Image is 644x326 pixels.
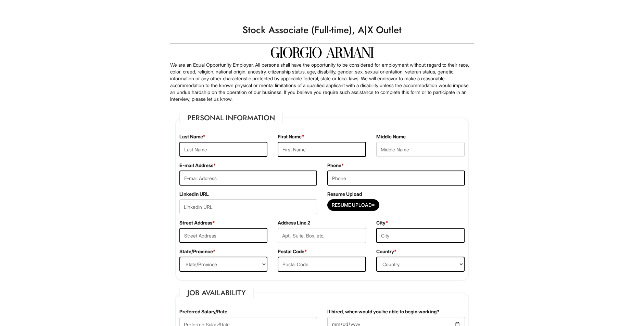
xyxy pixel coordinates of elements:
label: Street Address [179,219,215,226]
label: Resume Upload [327,191,362,198]
label: First Name [278,133,304,140]
legend: Job Availability [179,288,254,298]
input: Postal Code [278,257,366,272]
label: Country [376,248,397,255]
input: Middle Name [376,142,465,157]
input: Street Address [179,228,268,243]
label: State/Province [179,248,216,255]
select: State/Province [179,257,268,272]
select: Country [376,257,465,272]
input: City [376,228,465,243]
label: Last Name [179,133,206,140]
label: City [376,219,388,226]
label: Phone [327,162,344,169]
button: Resume Upload*Resume Upload* [327,199,379,211]
label: Address Line 2 [278,219,310,226]
legend: Personal Information [179,113,283,123]
input: LinkedIn URL [179,199,317,214]
label: LinkedIn URL [179,191,209,198]
p: We are an Equal Opportunity Employer. All persons shall have the opportunity to be considered for... [170,62,474,103]
input: E-mail Address [179,171,317,186]
input: Last Name [179,142,268,157]
h1: Stock Associate (Full-time), A|X Outlet [167,21,478,40]
input: First Name [278,142,366,157]
input: Phone [327,171,465,186]
label: E-mail Address [179,162,216,169]
label: If hired, when would you be able to begin working? [327,308,439,315]
input: Apt., Suite, Box, etc. [278,228,366,243]
img: Giorgio Armani [271,47,374,58]
label: Middle Name [376,133,406,140]
label: Preferred Salary/Rate [179,308,227,315]
label: Postal Code [278,248,307,255]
